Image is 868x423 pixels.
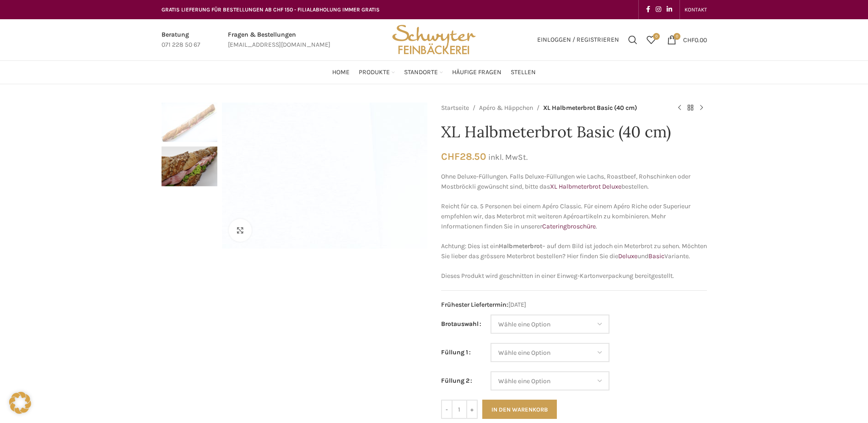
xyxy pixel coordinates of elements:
a: Cateringbroschüre [542,222,596,230]
button: In den Warenkorb [482,400,557,419]
span: Frühester Liefertermin: [441,301,508,309]
div: Secondary navigation [680,0,712,19]
span: Produkte [359,68,390,77]
a: Startseite [441,103,469,113]
a: Next product [696,103,707,114]
span: [DATE] [441,300,707,310]
a: Instagram social link [653,3,664,16]
a: Site logo [389,35,479,43]
p: Achtung: Dies ist ein – auf dem Bild ist jedoch ein Meterbrot zu sehen. Möchten Sie lieber das gr... [441,241,707,262]
a: Apéro & Häppchen [479,103,533,113]
img: XL Halbmeterbrot Basic (40 cm) [162,103,217,142]
input: + [466,400,478,419]
nav: Breadcrumb [441,103,665,114]
a: Basic [648,252,664,260]
span: Einloggen / Registrieren [537,37,619,43]
a: Deluxe [618,252,637,260]
strong: Halbmeterbrot [499,242,542,250]
span: Häufige Fragen [452,68,501,77]
label: Brotauswahl [441,319,481,329]
span: Home [332,68,350,77]
span: XL Halbmeterbrot Basic (40 cm) [543,103,637,113]
span: 0 [653,33,660,40]
small: inkl. MwSt. [488,152,528,162]
span: Stellen [511,68,536,77]
a: Infobox link [228,30,330,50]
label: Füllung 1 [441,347,471,358]
bdi: 0.00 [683,36,707,43]
h1: XL Halbmeterbrot Basic (40 cm) [441,123,707,141]
span: CHF [441,151,460,162]
a: Einloggen / Registrieren [533,31,624,49]
p: Dieses Produkt wird geschnitten in einer Einweg-Kartonverpackung bereitgestellt. [441,271,707,281]
input: Produktmenge [453,400,466,419]
span: Standorte [404,68,438,77]
a: Previous product [674,103,685,114]
div: Main navigation [157,63,712,81]
img: Bäckerei Schwyter [389,19,479,60]
a: Stellen [511,63,536,81]
a: Facebook social link [643,3,653,16]
p: Ohne Deluxe-Füllungen. Falls Deluxe-Füllungen wie Lachs, Roastbeef, Rohschinken oder Mostbröckli ... [441,172,707,192]
span: CHF [683,36,695,43]
a: XL Halbmeterbrot Deluxe [550,183,621,190]
a: Linkedin social link [664,3,675,16]
p: Reicht für ca. 5 Personen bei einem Apéro Classic. Für einem Apéro Riche oder Superieur empfehlen... [441,201,707,232]
input: - [441,400,453,419]
a: Produkte [359,63,395,81]
a: Standorte [404,63,443,81]
a: Häufige Fragen [452,63,501,81]
a: Home [332,63,350,81]
a: 0 [642,31,660,49]
bdi: 28.50 [441,151,486,162]
a: KONTAKT [685,0,707,19]
a: Suchen [624,31,642,49]
span: 0 [674,33,680,40]
a: 0 CHF0.00 [663,31,712,49]
label: Füllung 2 [441,376,472,386]
span: GRATIS LIEFERUNG FÜR BESTELLUNGEN AB CHF 150 - FILIALABHOLUNG IMMER GRATIS [162,6,380,13]
a: Infobox link [162,30,200,50]
div: Meine Wunschliste [642,31,660,49]
img: XL Halbmeterbrot Basic (40 cm) – Bild 2 [162,146,217,186]
span: KONTAKT [685,6,707,13]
